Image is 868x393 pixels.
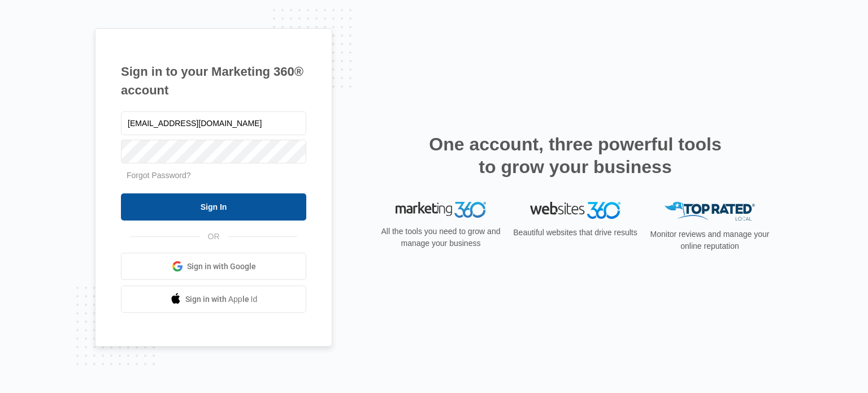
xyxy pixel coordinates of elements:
span: Sign in with Apple Id [185,293,258,305]
span: OR [200,231,228,243]
input: Email [121,111,306,135]
input: Sign In [121,193,306,221]
span: Sign in with Google [187,261,256,273]
a: Sign in with Apple Id [121,286,306,313]
h1: Sign in to your Marketing 360® account [121,62,306,100]
a: Sign in with Google [121,253,306,280]
p: All the tools you need to grow and manage your business [377,226,504,249]
img: Marketing 360 [396,202,486,218]
img: Top Rated Local [665,202,755,221]
h2: One account, three powerful tools to grow your business [426,133,725,178]
a: Forgot Password? [127,171,191,180]
p: Beautiful websites that drive results [512,227,639,239]
p: Monitor reviews and manage your online reputation [646,228,773,252]
img: Websites 360 [530,202,620,218]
